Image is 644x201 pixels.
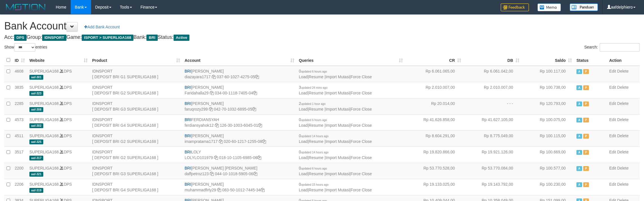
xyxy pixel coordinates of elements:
td: DPS [27,147,90,163]
a: Resume [309,188,323,192]
td: DPS [27,98,90,114]
th: ID: activate to sort column ascending [12,55,27,66]
a: Load [299,107,308,111]
td: Rp 100.230,00 [522,179,574,195]
span: updated 24 mins ago [301,86,327,89]
td: [PERSON_NAME] 034-00-1118-7405-04 [182,82,297,98]
span: 0 [299,69,327,73]
span: | | | [299,134,372,144]
span: Active [174,35,190,41]
a: Delete [617,134,628,138]
a: Copy 020601217125508 to clipboard [262,139,266,144]
a: SUPERLIGA168 [29,101,59,106]
a: Load [299,139,308,144]
a: Edit [609,101,616,106]
a: Edit [609,166,616,170]
span: Paused [583,166,589,171]
td: 4511 [12,130,27,147]
a: Edit [609,69,616,73]
a: Load [299,188,308,192]
a: Force Close [351,155,372,160]
span: 3 [299,85,327,90]
span: 0 [299,134,329,138]
a: Import Mutasi [325,123,349,128]
img: Feedback.jpg [501,3,529,11]
td: DPS [27,130,90,147]
td: Rp 19.143.792,00 [463,179,522,195]
span: BRI [146,35,157,41]
td: 2206 [12,179,27,195]
span: Paused [583,69,589,74]
span: BRI [185,166,191,170]
a: Copy imampratama1717 to clipboard [219,139,223,144]
a: Import Mutasi [325,155,349,160]
a: Import Mutasi [325,75,349,79]
a: Delete [617,69,628,73]
a: SUPERLIGA168 [29,150,59,154]
span: aaf-308 [29,107,43,112]
td: Rp 19.820.866,00 [405,147,463,163]
span: updated 1 hour ago [301,102,326,105]
span: aaf-325 [29,139,43,144]
span: IDNSPORT [42,35,66,41]
a: Edit [609,134,616,138]
span: BRI [185,85,191,90]
a: SUPERLIGA168 [29,85,59,90]
td: DPS [27,66,90,82]
a: Force Close [351,107,372,111]
span: Active [576,134,582,139]
a: Resume [309,107,323,111]
span: | | | [299,101,372,111]
a: Resume [309,75,323,79]
span: BRI [185,182,191,187]
td: Rp 19.133.025,00 [405,179,463,195]
a: Force Close [351,75,372,79]
span: BRI [185,150,191,154]
a: SUPERLIGA168 [29,166,59,170]
span: updated 6 hours ago [301,70,327,73]
a: Resume [309,123,323,128]
a: Import Mutasi [325,172,349,176]
img: Button%20Memo.svg [537,3,561,11]
td: DPS [27,179,90,195]
span: updated 6 hours ago [301,167,327,170]
span: Active [576,69,582,74]
td: [PERSON_NAME] 037-60-1027-4275-05 [182,66,297,82]
span: | | | [299,85,372,95]
span: aaf-323 [29,91,43,96]
td: Rp 100.577,00 [522,163,574,179]
td: Rp 100.669,00 [522,147,574,163]
span: Paused [583,85,589,90]
a: ferdiansyahok12 [185,123,214,128]
td: Rp 8.604.291,00 [405,130,463,147]
th: Account: activate to sort column ascending [182,55,297,66]
span: ISPORT > SUPERLIGA168 [82,35,133,41]
h1: Bank Account [4,20,640,32]
a: Delete [617,150,628,154]
a: Load [299,123,308,128]
span: Active [576,182,582,187]
td: Rp 100.075,00 [522,114,574,130]
td: Rp 100.738,00 [522,82,574,98]
span: 0 [299,166,327,170]
a: Resume [309,91,323,95]
th: Saldo: activate to sort column ascending [522,55,574,66]
a: Force Close [351,123,372,128]
th: Website: activate to sort column ascending [27,55,90,66]
a: Copy 034001118740504 to clipboard [253,91,257,95]
span: Paused [583,101,589,106]
td: IDNSPORT [ DEPOSIT BRI G1 SUPERLIGA168 ] [90,66,182,82]
td: Rp 2.010.007,00 [463,82,522,98]
td: 4573 [12,114,27,130]
a: Copy 044101018590506 to clipboard [253,172,257,176]
th: Status [574,55,607,66]
a: Delete [617,117,628,122]
td: Rp 120.793,00 [522,98,574,114]
a: Edit [609,117,616,122]
span: Paused [583,182,589,187]
span: DPS [14,35,27,41]
span: | | | [299,117,372,128]
a: SUPERLIGA168 [29,134,59,138]
span: Paused [583,150,589,155]
td: Rp 100.115,00 [522,130,574,147]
